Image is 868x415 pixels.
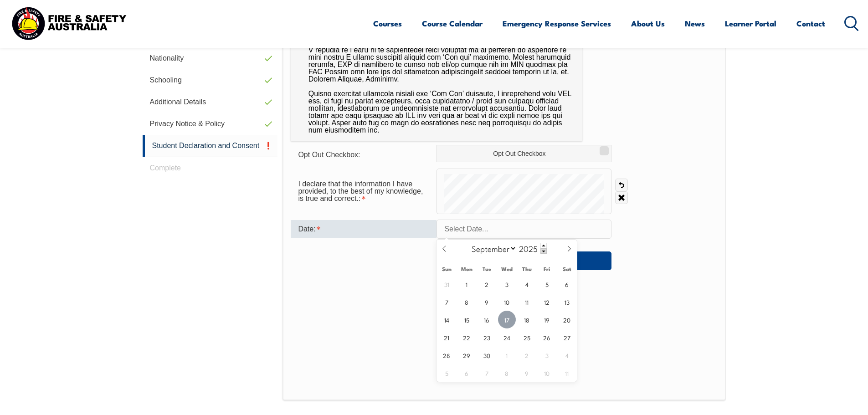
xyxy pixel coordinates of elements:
[143,135,278,157] a: Student Declaration and Consent
[538,328,556,346] span: September 26, 2025
[291,220,437,238] div: Date is required.
[458,275,476,293] span: September 1, 2025
[725,11,776,36] a: Learner Portal
[438,293,456,311] span: September 7, 2025
[558,364,576,382] span: October 11, 2025
[298,151,360,159] span: Opt Out Checkbox:
[518,346,536,364] span: October 2, 2025
[558,346,576,364] span: October 4, 2025
[143,69,278,91] a: Schooling
[478,293,496,311] span: September 9, 2025
[438,364,456,382] span: October 5, 2025
[437,266,457,272] span: Sun
[796,11,825,36] a: Contact
[143,91,278,113] a: Additional Details
[558,293,576,311] span: September 13, 2025
[498,364,516,382] span: October 8, 2025
[458,293,476,311] span: September 8, 2025
[458,328,476,346] span: September 22, 2025
[518,275,536,293] span: September 4, 2025
[457,266,477,272] span: Mon
[458,311,476,328] span: September 15, 2025
[478,346,496,364] span: September 30, 2025
[538,293,556,311] span: September 12, 2025
[291,175,437,207] div: I declare that the information I have provided, to the best of my knowledge, is true and correct....
[538,311,556,328] span: September 19, 2025
[478,311,496,328] span: September 16, 2025
[615,191,628,204] a: Clear
[518,328,536,346] span: September 25, 2025
[685,11,705,36] a: News
[538,364,556,382] span: October 10, 2025
[503,11,611,36] a: Emergency Response Services
[437,220,611,239] input: Select Date...
[558,328,576,346] span: September 27, 2025
[538,346,556,364] span: October 3, 2025
[458,364,476,382] span: October 6, 2025
[631,11,665,36] a: About Us
[438,275,456,293] span: August 31, 2025
[517,243,547,254] input: Year
[438,346,456,364] span: September 28, 2025
[497,266,517,272] span: Wed
[498,293,516,311] span: September 10, 2025
[498,275,516,293] span: September 3, 2025
[437,145,611,162] label: Opt Out Checkbox
[498,311,516,328] span: September 17, 2025
[478,328,496,346] span: September 23, 2025
[517,266,537,272] span: Thu
[458,346,476,364] span: September 29, 2025
[422,11,483,36] a: Course Calendar
[615,179,628,191] a: Undo
[143,47,278,69] a: Nationality
[438,311,456,328] span: September 14, 2025
[477,266,497,272] span: Tue
[373,11,402,36] a: Courses
[518,311,536,328] span: September 18, 2025
[467,242,517,254] select: Month
[143,113,278,135] a: Privacy Notice & Policy
[537,266,557,272] span: Fri
[498,328,516,346] span: September 24, 2025
[557,266,577,272] span: Sat
[538,275,556,293] span: September 5, 2025
[518,293,536,311] span: September 11, 2025
[498,346,516,364] span: October 1, 2025
[518,364,536,382] span: October 9, 2025
[438,328,456,346] span: September 21, 2025
[478,364,496,382] span: October 7, 2025
[558,275,576,293] span: September 6, 2025
[558,311,576,328] span: September 20, 2025
[478,275,496,293] span: September 2, 2025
